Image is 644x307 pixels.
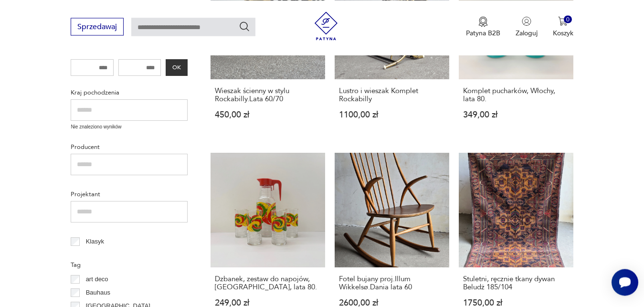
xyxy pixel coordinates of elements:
[71,142,188,152] p: Producent
[466,16,500,37] a: Ikona medaluPatyna B2B
[339,299,445,307] p: 2600,00 zł
[339,111,445,119] p: 1100,00 zł
[239,21,250,32] button: Szukaj
[71,87,188,98] p: Kraj pochodzenia
[215,275,321,291] h3: Dzbanek, zestaw do napojów, [GEOGRAPHIC_DATA], lata 80.
[339,87,445,103] h3: Lustro i wieszak Komplet Rockabilly
[71,123,188,131] p: Nie znaleziono wyników
[215,299,321,307] p: 249,00 zł
[478,16,488,27] img: Ikona medalu
[516,28,538,37] p: Zaloguj
[166,59,188,76] button: OK
[463,275,569,291] h3: Stuletni, ręcznie tkany dywan Beludż 185/104
[516,16,538,37] button: Zaloguj
[463,87,569,103] h3: Komplet pucharków, Włochy, lata 80.
[564,15,572,23] div: 0
[466,28,500,37] p: Patyna B2B
[86,274,108,285] p: art deco
[612,269,638,296] iframe: Smartsupp widget button
[463,111,569,119] p: 349,00 zł
[71,18,124,35] button: Sprzedawaj
[558,16,568,26] img: Ikona koszyka
[339,275,445,291] h3: Fotel bujany proj.Illum Wikkelsø.Dania lata 60
[215,87,321,103] h3: Wieszak ścienny w stylu Rockabilly.Lata 60/70
[553,28,573,37] p: Koszyk
[71,24,124,31] a: Sprzedawaj
[71,260,188,270] p: Tag
[463,299,569,307] p: 1750,00 zł
[86,236,104,247] p: Klasyk
[71,189,188,200] p: Projektant
[553,16,573,37] button: 0Koszyk
[215,111,321,119] p: 450,00 zł
[466,16,500,37] button: Patyna B2B
[522,16,531,26] img: Ikonka użytkownika
[312,11,340,40] img: Patyna - sklep z meblami i dekoracjami vintage
[86,287,110,298] p: Bauhaus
